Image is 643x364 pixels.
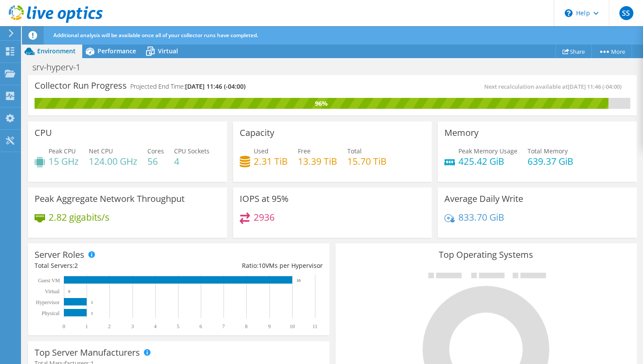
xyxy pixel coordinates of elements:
[36,299,59,305] text: Hypervisor
[254,147,269,155] span: Used
[49,212,109,222] h4: 2.82 gigabits/s
[147,147,164,155] span: Cores
[245,323,248,329] text: 8
[185,82,245,90] span: [DATE] 11:46 (-04:00)
[35,99,608,108] div: 96%
[35,261,178,270] div: Total Servers:
[178,261,322,270] div: Ratio: VMs per Hypervisor
[130,82,245,91] h4: Projected End Time:
[556,45,592,58] a: Share
[49,147,76,155] span: Peak CPU
[68,289,70,294] text: 0
[108,323,111,329] text: 2
[35,348,140,357] h3: Top Server Manufacturers
[131,323,134,329] text: 3
[35,194,185,204] h3: Peak Aggregate Network Throughput
[49,156,79,166] h4: 15 GHz
[444,128,479,138] h3: Memory
[484,83,626,90] span: Next recalculation available at
[42,310,59,316] text: Physical
[28,62,94,72] h1: srv-hyperv-1
[199,323,202,329] text: 6
[298,156,337,166] h4: 13.39 TiB
[458,156,517,166] h4: 425.42 GiB
[91,311,93,315] text: 1
[174,147,210,155] span: CPU Sockets
[85,323,88,329] text: 1
[240,128,274,138] h3: Capacity
[268,323,271,329] text: 9
[458,212,504,222] h4: 833.70 GiB
[63,323,65,329] text: 0
[568,83,622,90] span: [DATE] 11:46 (-04:00)
[347,156,387,166] h4: 15.70 TiB
[53,31,258,39] span: Additional analysis will be available once all of your collector runs have completed.
[591,45,632,58] a: More
[259,261,266,270] span: 10
[38,277,60,284] text: Guest VM
[222,323,225,329] text: 7
[35,128,52,138] h3: CPU
[174,156,210,166] h4: 4
[147,156,164,166] h4: 56
[254,156,288,166] h4: 2.31 TiB
[619,6,633,20] span: SS
[458,147,517,155] span: Peak Memory Usage
[158,47,178,55] span: Virtual
[298,147,311,155] span: Free
[240,194,289,204] h3: IOPS at 95%
[347,147,362,155] span: Total
[154,323,157,329] text: 4
[89,156,137,166] h4: 124.00 GHz
[528,156,573,166] h4: 639.37 GiB
[290,323,295,329] text: 10
[91,300,93,305] text: 1
[444,194,523,204] h3: Average Daily Write
[98,47,136,55] span: Performance
[35,250,84,260] h3: Server Roles
[297,278,301,283] text: 10
[254,212,275,222] h4: 2936
[45,288,60,295] text: Virtual
[37,47,76,55] span: Environment
[89,147,113,155] span: Net CPU
[565,9,573,17] svg: \n
[312,323,318,329] text: 11
[528,147,568,155] span: Total Memory
[74,261,78,270] span: 2
[177,323,179,329] text: 5
[342,250,630,260] h3: Top Operating Systems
